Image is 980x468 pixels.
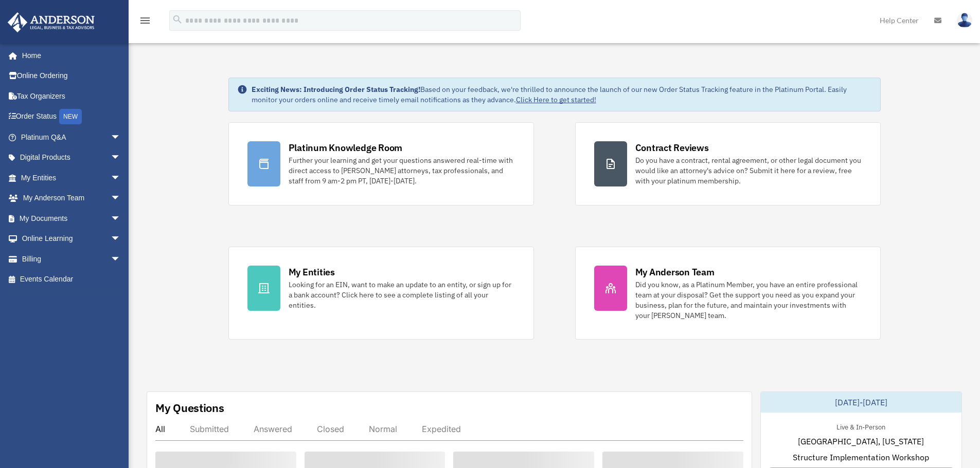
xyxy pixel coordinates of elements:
div: NEW [59,109,82,124]
div: Further your learning and get your questions answered real-time with direct access to [PERSON_NAM... [289,155,515,186]
a: menu [139,18,151,27]
a: My Entitiesarrow_drop_down [7,167,136,188]
div: Live & In-Person [828,421,894,432]
div: Submitted [190,424,229,434]
div: Looking for an EIN, want to make an update to an entity, or sign up for a bank account? Click her... [289,279,515,310]
span: arrow_drop_down [111,167,131,189]
div: Do you have a contract, rental agreement, or other legal document you would like an attorney's ad... [635,155,862,186]
span: arrow_drop_down [111,147,131,169]
a: Contract Reviews Do you have a contract, rental agreement, or other legal document you would like... [575,122,881,205]
div: Contract Reviews [635,141,709,154]
a: Tax Organizers [7,86,136,106]
a: Online Learningarrow_drop_down [7,229,136,249]
a: Click Here to get started! [516,95,596,104]
i: search [172,14,183,25]
div: Answered [254,424,292,434]
a: Digital Productsarrow_drop_down [7,147,136,168]
span: arrow_drop_down [111,229,131,250]
span: [GEOGRAPHIC_DATA], [US_STATE] [798,435,924,447]
a: My Anderson Teamarrow_drop_down [7,188,136,209]
span: arrow_drop_down [111,127,131,148]
div: Based on your feedback, we're thrilled to announce the launch of our new Order Status Tracking fe... [252,84,872,105]
strong: Exciting News: Introducing Order Status Tracking! [252,85,420,94]
div: My Questions [155,400,224,416]
a: Platinum Knowledge Room Further your learning and get your questions answered real-time with dire... [228,122,534,205]
a: Billingarrow_drop_down [7,249,136,269]
a: My Documentsarrow_drop_down [7,208,136,229]
img: Anderson Advisors Platinum Portal [5,12,98,32]
a: Platinum Q&Aarrow_drop_down [7,127,136,147]
span: Structure Implementation Workshop [793,451,929,463]
a: Order StatusNEW [7,106,136,127]
div: [DATE]-[DATE] [761,392,961,413]
a: My Anderson Team Did you know, as a Platinum Member, you have an entire professional team at your... [575,247,881,340]
a: Online Ordering [7,66,136,86]
img: User Pic [957,13,972,28]
span: arrow_drop_down [111,208,131,229]
div: Expedited [422,424,461,434]
i: menu [139,14,151,27]
span: arrow_drop_down [111,249,131,270]
div: Closed [317,424,344,434]
div: My Entities [289,266,335,278]
div: Platinum Knowledge Room [289,141,403,154]
div: All [155,424,165,434]
div: Normal [369,424,397,434]
a: My Entities Looking for an EIN, want to make an update to an entity, or sign up for a bank accoun... [228,247,534,340]
a: Home [7,45,131,66]
div: My Anderson Team [635,266,715,278]
a: Events Calendar [7,269,136,290]
div: Did you know, as a Platinum Member, you have an entire professional team at your disposal? Get th... [635,279,862,321]
span: arrow_drop_down [111,188,131,209]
